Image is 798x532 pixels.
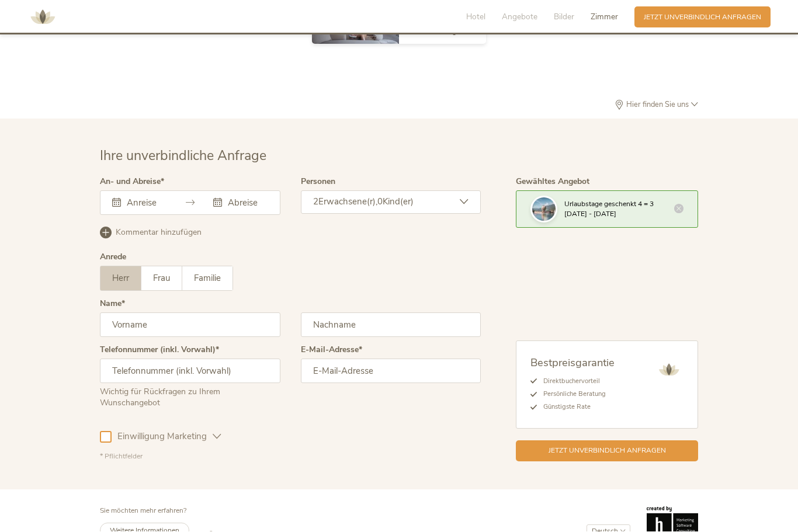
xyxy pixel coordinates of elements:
span: Kind(er) [383,196,414,208]
label: An- und Abreise [100,178,164,186]
li: Persönliche Beratung [537,388,615,401]
span: Einwilligung Marketing [112,431,213,443]
span: Erwachsene(r), [318,196,377,208]
span: Kommentar hinzufügen [116,227,202,239]
span: Bilder [554,12,574,23]
span: Jetzt unverbindlich anfragen [549,446,666,456]
a: AMONTI & LUNARIS Wellnessresort [25,14,60,20]
label: Telefonnummer (inkl. Vorwahl) [100,346,219,354]
span: Ihre unverbindliche Anfrage [100,147,266,165]
span: Zimmer [591,12,618,23]
label: Name [100,300,125,308]
input: Nachname [301,313,481,338]
label: Personen [301,178,335,186]
img: AMONTI & LUNARIS Wellnessresort [654,356,683,385]
li: Günstigste Rate [537,401,615,414]
input: Abreise [225,197,268,209]
label: E-Mail-Adresse [301,346,362,354]
span: Sie möchten mehr erfahren? [100,506,186,516]
span: Frau [153,273,170,284]
span: Angebote [502,12,537,23]
span: [DATE] - [DATE] [564,210,616,219]
div: * Pflichtfelder [100,452,481,462]
span: 0 [377,196,383,208]
input: Telefonnummer (inkl. Vorwahl) [100,359,280,384]
input: E-Mail-Adresse [301,359,481,384]
span: Bestpreisgarantie [530,356,615,370]
span: Gewähltes Angebot [516,176,589,187]
input: Anreise [124,197,166,209]
input: Vorname [100,313,280,338]
span: Herr [112,273,129,284]
span: Hier finden Sie uns [624,102,691,109]
li: Direktbuchervorteil [537,375,615,388]
div: Anrede [100,253,126,262]
img: Ihre unverbindliche Anfrage [532,198,556,221]
span: Urlaubstage geschenkt 4 = 3 [564,200,654,209]
span: Hotel [466,12,485,23]
span: Familie [194,273,221,284]
span: 2 [313,196,318,208]
div: Wichtig für Rückfragen zu Ihrem Wunschangebot [100,384,280,409]
span: Jetzt unverbindlich anfragen [644,13,761,23]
